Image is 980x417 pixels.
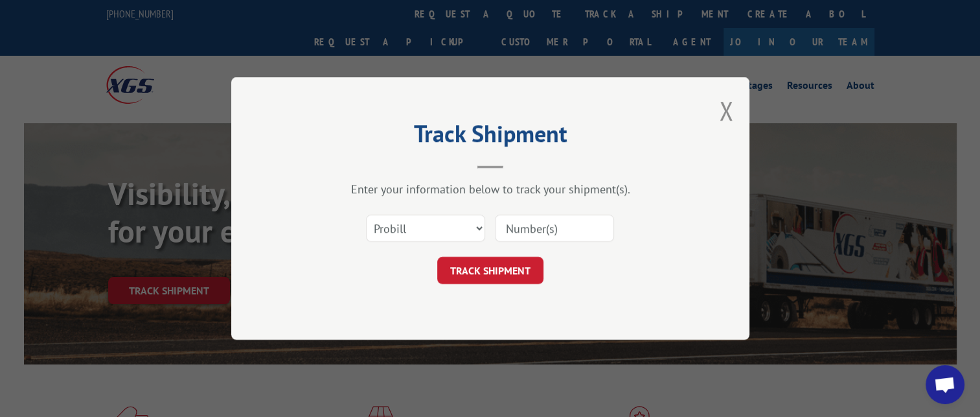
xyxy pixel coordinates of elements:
button: Close modal [719,93,733,128]
div: Enter your information below to track your shipment(s). [296,182,685,197]
button: TRACK SHIPMENT [437,257,543,284]
input: Number(s) [495,215,614,242]
h2: Track Shipment [296,125,685,149]
div: Open chat [926,365,964,404]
